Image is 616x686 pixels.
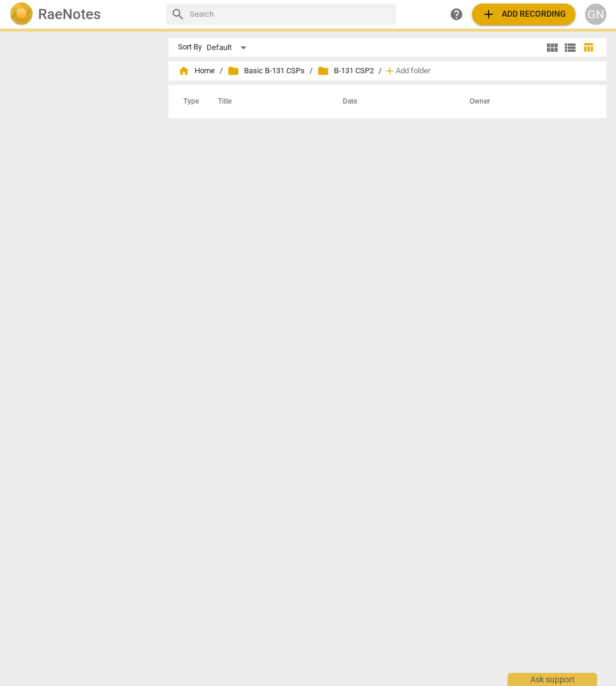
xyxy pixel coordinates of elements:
[449,7,464,21] span: help
[579,39,597,57] button: Table view
[178,65,215,77] span: Home
[583,42,594,53] span: table_chart
[508,673,597,686] div: Ask support
[204,85,329,119] th: Title
[317,65,329,77] span: folder
[561,39,579,57] button: List view
[446,4,467,25] a: Help
[543,39,561,57] button: Tile view
[227,65,239,77] span: folder
[317,65,374,77] span: B-131 CSP2
[545,40,559,55] span: view_module
[563,40,577,55] span: view_list
[329,85,455,119] th: Date
[227,65,305,77] span: Basic B-131 CSPs
[174,85,204,119] th: Type
[481,7,566,21] span: Add recording
[207,38,251,57] div: Default
[220,67,223,76] span: /
[10,2,33,26] img: Logo
[178,65,190,77] span: home
[585,4,606,25] button: GN
[38,6,101,23] h2: RaeNotes
[472,4,576,25] button: Upload
[178,43,202,52] div: Sort By
[384,65,396,77] span: add
[190,5,391,24] input: Search
[309,67,312,76] span: /
[455,85,594,119] th: Owner
[10,2,157,26] a: LogoRaeNotes
[171,7,185,21] span: search
[396,67,430,76] span: Add folder
[379,67,382,76] span: /
[481,7,496,21] span: add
